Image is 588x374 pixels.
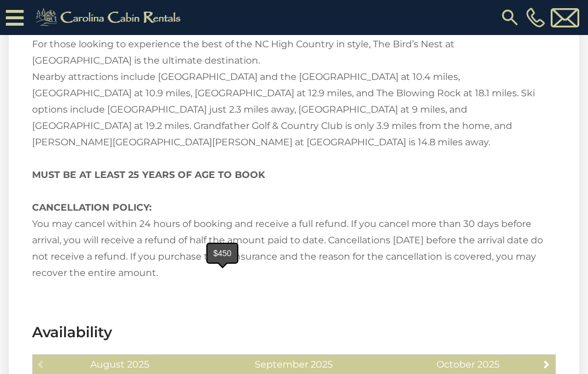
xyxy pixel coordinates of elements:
[542,359,551,369] span: Next
[540,356,554,371] a: Next
[311,359,333,370] span: 2025
[207,244,237,263] div: $450
[499,7,520,28] img: search-regular.svg
[127,359,149,370] span: 2025
[30,6,191,29] img: Khaki-logo.png
[523,8,548,27] a: [PHONE_NUMBER]
[436,359,475,370] span: October
[32,169,265,213] strong: MUST BE AT LEAST 25 YEARS OF AGE TO BOOK CANCELLATION POLICY:
[90,359,125,370] span: August
[32,322,556,342] h3: Availability
[255,359,308,370] span: September
[477,359,499,370] span: 2025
